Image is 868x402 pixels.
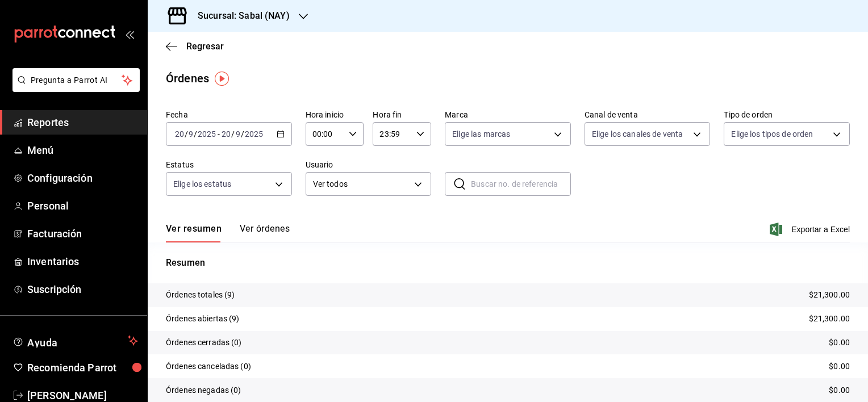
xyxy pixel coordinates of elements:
[218,129,220,139] span: -
[166,223,290,242] div: navigation tabs
[27,198,138,213] span: Personal
[772,223,850,236] button: Exportar a Excel
[452,128,510,140] span: Elige las marcas
[27,170,138,186] span: Configuración
[27,334,123,347] span: Ayuda
[166,223,222,242] button: Ver resumen
[166,384,241,396] p: Órdenes negadas (0)
[829,361,850,372] p: $0.00
[221,129,231,139] input: --
[125,30,134,39] button: open_drawer_menu
[186,41,224,52] span: Regresar
[188,129,194,139] input: --
[231,129,235,139] span: /
[166,289,235,301] p: Órdenes totales (9)
[197,129,216,139] input: ----
[445,111,571,119] label: Marca
[27,143,138,158] span: Menú
[166,70,209,87] div: Órdenes
[809,313,850,325] p: $21,300.00
[27,115,138,130] span: Reportes
[241,129,244,139] span: /
[166,313,240,325] p: Órdenes abiertas (9)
[592,128,683,140] span: Elige los canales de venta
[306,161,432,169] label: Usuario
[27,282,138,297] span: Suscripción
[373,111,431,119] label: Hora fin
[244,129,264,139] input: ----
[166,161,292,169] label: Estatus
[235,129,241,139] input: --
[166,41,224,52] button: Regresar
[27,360,138,375] span: Recomienda Parrot
[185,129,188,139] span: /
[173,178,231,190] span: Elige los estatus
[724,111,850,119] label: Tipo de orden
[313,178,411,190] span: Ver todos
[31,74,122,86] span: Pregunta a Parrot AI
[174,129,185,139] input: --
[189,9,290,23] h3: Sucursal: Sabal (NAY)
[215,72,229,86] img: Tooltip marker
[166,361,251,372] p: Órdenes canceladas (0)
[829,384,850,396] p: $0.00
[166,337,242,349] p: Órdenes cerradas (0)
[27,254,138,269] span: Inventarios
[731,128,813,140] span: Elige los tipos de orden
[166,256,850,270] p: Resumen
[27,226,138,241] span: Facturación
[809,289,850,301] p: $21,300.00
[194,129,197,139] span: /
[471,173,571,195] input: Buscar no. de referencia
[306,111,364,119] label: Hora inicio
[8,82,140,94] a: Pregunta a Parrot AI
[585,111,711,119] label: Canal de venta
[829,337,850,349] p: $0.00
[166,111,292,119] label: Fecha
[12,68,140,92] button: Pregunta a Parrot AI
[240,223,290,242] button: Ver órdenes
